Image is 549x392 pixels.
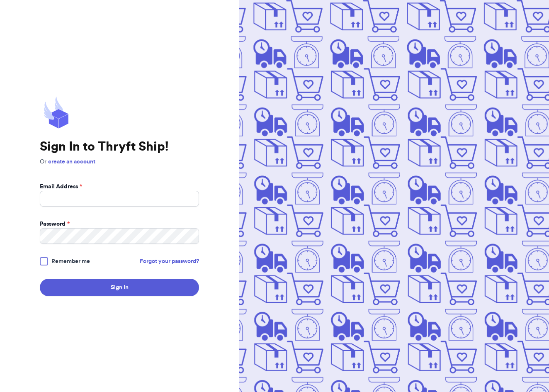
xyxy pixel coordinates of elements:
[40,279,199,296] button: Sign In
[40,158,199,166] p: Or
[140,257,199,265] a: Forgot your password?
[40,220,70,228] label: Password
[40,183,82,191] label: Email Address
[51,257,90,265] span: Remember me
[48,159,95,165] a: create an account
[40,139,199,154] h1: Sign In to Thryft Ship!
